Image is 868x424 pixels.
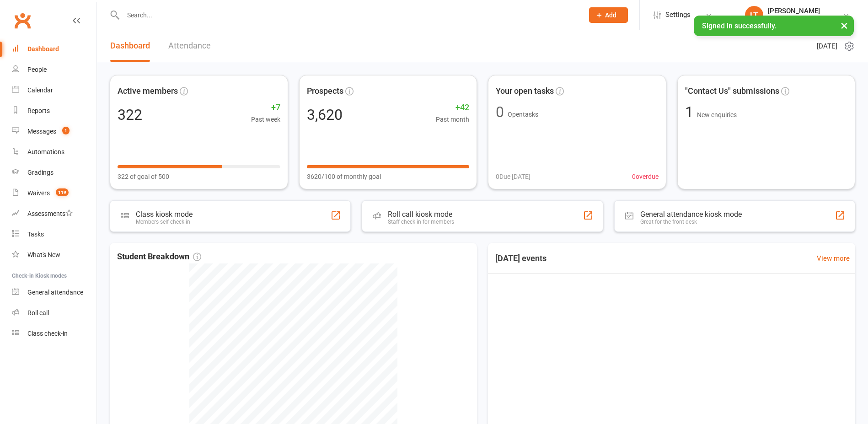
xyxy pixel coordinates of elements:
[118,85,178,98] span: Active members
[745,6,763,24] div: LT
[307,172,381,182] span: 3620/100 of monthly goal
[27,330,68,337] div: Class check-in
[388,210,454,219] div: Roll call kiosk mode
[12,282,96,303] a: General attendance kiosk mode
[120,9,577,21] input: Search...
[12,101,96,121] a: Reports
[12,303,96,323] a: Roll call
[436,114,469,124] span: Past month
[110,30,150,62] a: Dashboard
[12,59,96,80] a: People
[12,39,96,59] a: Dashboard
[12,204,96,224] a: Assessments
[307,85,343,98] span: Prospects
[817,41,837,52] span: [DATE]
[27,107,50,114] div: Reports
[136,210,193,219] div: Class kiosk mode
[496,172,530,182] span: 0 Due [DATE]
[640,219,742,225] div: Great for the front desk
[508,111,538,118] span: Open tasks
[768,7,820,15] div: [PERSON_NAME]
[496,85,554,98] span: Your open tasks
[488,250,554,267] h3: [DATE] events
[251,114,280,124] span: Past week
[251,101,280,114] span: +7
[12,224,96,245] a: Tasks
[27,289,83,296] div: General attendance
[12,142,96,162] a: Automations
[136,219,193,225] div: Members self check-in
[12,183,96,204] a: Waivers 119
[836,16,852,35] button: ×
[436,101,469,114] span: +42
[702,21,777,30] span: Signed in successfully.
[27,148,64,156] div: Automations
[589,7,628,23] button: Add
[817,253,850,264] a: View more
[388,219,454,225] div: Staff check-in for members
[768,15,820,23] div: Excel Martial Arts
[632,172,659,182] span: 0 overdue
[11,9,34,32] a: Clubworx
[168,30,211,62] a: Attendance
[117,250,201,263] span: Student Breakdown
[118,172,169,182] span: 322 of goal of 500
[56,188,69,196] span: 119
[27,66,47,73] div: People
[118,107,142,122] div: 322
[496,105,504,119] div: 0
[27,210,73,217] div: Assessments
[685,103,697,121] span: 1
[27,189,50,197] div: Waivers
[27,86,53,94] div: Calendar
[27,169,54,176] div: Gradings
[12,80,96,101] a: Calendar
[685,85,779,98] span: "Contact Us" submissions
[27,309,49,317] div: Roll call
[27,231,44,238] div: Tasks
[640,210,742,219] div: General attendance kiosk mode
[27,45,59,53] div: Dashboard
[27,251,60,258] div: What's New
[697,111,737,118] span: New enquiries
[665,5,691,25] span: Settings
[27,128,56,135] div: Messages
[12,323,96,344] a: Class kiosk mode
[12,162,96,183] a: Gradings
[12,245,96,265] a: What's New
[12,121,96,142] a: Messages 1
[307,107,343,122] div: 3,620
[62,127,70,134] span: 1
[605,11,616,19] span: Add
